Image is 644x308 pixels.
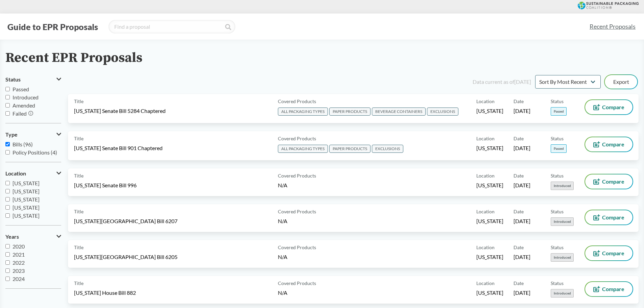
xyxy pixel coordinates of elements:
input: Passed [5,87,10,91]
span: [US_STATE][GEOGRAPHIC_DATA] Bill 6205 [74,253,177,261]
span: [US_STATE] [476,107,503,115]
span: Type [5,132,18,138]
div: Data current as of [DATE] [473,78,531,86]
span: Location [476,98,495,105]
span: Passed [13,86,29,92]
input: 2024 [5,277,10,281]
span: Compare [602,215,624,220]
span: Introduced [551,182,574,190]
input: [US_STATE] [5,181,10,185]
span: Covered Products [278,280,316,287]
span: Status [551,208,564,215]
button: Status [5,74,61,85]
input: 2022 [5,260,10,265]
span: [DATE] [514,253,530,261]
span: Amended [13,102,35,109]
span: N/A [278,182,287,188]
span: Date [514,244,524,251]
span: 2024 [13,276,25,282]
span: [US_STATE] [476,289,503,297]
input: [US_STATE] [5,213,10,218]
span: Passed [551,107,567,116]
span: Date [514,172,524,179]
span: [US_STATE] Senate Bill 901 Chaptered [74,144,163,152]
span: 2020 [13,243,25,250]
span: Title [74,98,84,105]
input: 2020 [5,244,10,248]
span: Location [476,208,495,215]
span: [US_STATE] [13,204,40,211]
span: Introduced [13,94,39,100]
span: [US_STATE] [476,144,503,152]
span: Date [514,280,524,287]
input: Failed [5,111,10,116]
span: Compare [602,179,624,184]
span: Covered Products [278,208,316,215]
button: Location [5,168,61,179]
span: N/A [278,254,287,260]
button: Compare [585,174,633,189]
span: N/A [278,218,287,224]
input: 2023 [5,268,10,273]
span: Status [551,98,564,105]
input: Policy Positions (4) [5,150,10,155]
span: Compare [602,104,624,110]
span: Status [551,172,564,179]
span: [DATE] [514,217,530,225]
span: Date [514,135,524,142]
span: BEVERAGE CONTAINERS [372,108,426,116]
span: PAPER PRODUCTS [329,145,371,153]
button: Guide to EPR Proposals [5,21,100,32]
span: [DATE] [514,182,530,189]
a: Recent Proposals [587,19,639,34]
span: Bills (96) [13,141,33,147]
span: [US_STATE][GEOGRAPHIC_DATA] Bill 6207 [74,217,177,225]
span: Passed [551,144,567,153]
input: [US_STATE] [5,189,10,193]
span: Location [5,170,26,176]
span: Status [551,135,564,142]
span: Title [74,172,84,179]
span: Introduced [551,217,574,226]
input: [US_STATE] [5,197,10,202]
span: ALL PACKAGING TYPES [278,108,328,116]
input: Introduced [5,95,10,99]
button: Compare [585,210,633,224]
span: Compare [602,251,624,256]
span: [US_STATE] [13,196,40,203]
input: [US_STATE] [5,205,10,210]
h2: Recent EPR Proposals [5,50,142,66]
span: 2022 [13,259,25,266]
span: Status [551,244,564,251]
button: Compare [585,100,633,114]
input: Amended [5,103,10,108]
span: Status [551,280,564,287]
span: Location [476,135,495,142]
button: Compare [585,282,633,296]
span: [US_STATE] [13,180,40,186]
span: N/A [278,289,287,296]
button: Export [605,75,637,89]
span: Status [5,76,21,82]
span: Date [514,208,524,215]
span: Location [476,172,495,179]
span: Title [74,280,84,287]
span: [US_STATE] House Bill 882 [74,289,136,297]
span: Introduced [551,289,574,298]
span: Years [5,234,19,240]
span: Location [476,280,495,287]
span: Compare [602,286,624,292]
span: [US_STATE] [13,212,40,219]
span: Covered Products [278,135,316,142]
input: Find a proposal [109,20,235,33]
span: [US_STATE] Senate Bill 996 [74,182,137,189]
span: [US_STATE] [476,253,503,261]
input: Bills (96) [5,142,10,146]
span: ALL PACKAGING TYPES [278,145,328,153]
span: Title [74,244,84,251]
span: [DATE] [514,289,530,297]
button: Compare [585,246,633,260]
button: Years [5,231,61,242]
span: [US_STATE] [476,182,503,189]
span: Failed [13,110,27,117]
